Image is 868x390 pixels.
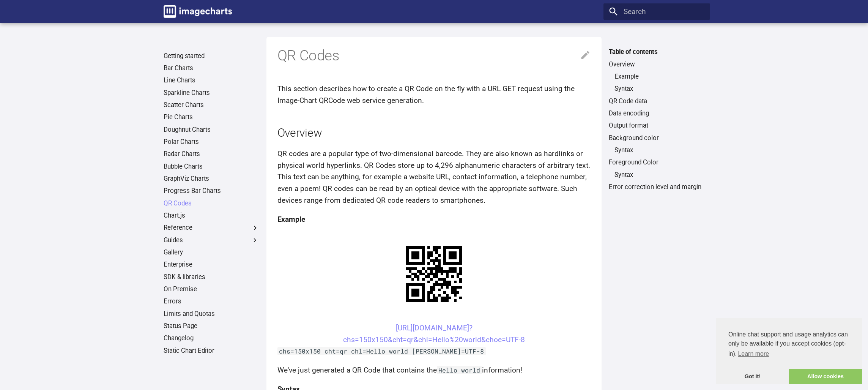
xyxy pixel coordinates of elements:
a: Overview [609,60,704,69]
code: Hello world [437,366,482,374]
img: logo [164,5,232,18]
a: Syntax [614,85,705,93]
p: This section describes how to create a QR Code on the fly with a URL GET request using the Image-... [277,83,591,106]
a: SDK & libraries [164,273,259,281]
h2: Overview [277,125,591,141]
a: learn more about cookies [737,348,770,360]
img: chart [393,233,475,315]
span: Online chat support and usage analytics can only be available if you accept cookies (opt-in). [728,330,850,360]
a: [URL][DOMAIN_NAME]?chs=150x150&cht=qr&chl=Hello%20world&choe=UTF-8 [343,324,525,344]
a: Pie Charts [164,113,259,122]
a: Scatter Charts [164,101,259,109]
a: Limits and Quotas [164,310,259,318]
a: Radar Charts [164,150,259,158]
a: Enterprise [164,261,259,269]
a: Line Charts [164,76,259,85]
a: Static Chart Editor [164,347,259,355]
a: On Premise [164,285,259,294]
a: Getting started [164,52,259,60]
div: cookieconsent [716,318,862,384]
nav: Foreground Color [609,171,704,179]
a: Data encoding [609,109,704,118]
a: GraphViz Charts [164,175,259,183]
label: Guides [164,236,259,245]
a: Doughnut Charts [164,126,259,134]
a: Sparkline Charts [164,89,259,97]
a: Output format [609,122,704,130]
a: Bubble Charts [164,163,259,171]
a: dismiss cookie message [716,369,789,384]
a: Background color [609,134,704,142]
h1: QR Codes [277,46,591,65]
a: Syntax [614,146,705,155]
label: Reference [164,224,259,232]
nav: Table of contents [603,48,710,191]
a: Syntax [614,171,705,179]
a: allow cookies [789,369,862,384]
nav: Overview [609,73,704,93]
h4: Example [277,214,591,226]
a: QR Codes [164,199,259,208]
a: Status Page [164,322,259,330]
a: Image-Charts documentation [160,2,235,22]
p: QR codes are a popular type of two-dimensional barcode. They are also known as hardlinks or physi... [277,148,591,207]
label: Table of contents [603,48,710,56]
a: Bar Charts [164,64,259,73]
nav: Background color [609,146,704,155]
p: We've just generated a QR Code that contains the information! [277,365,591,376]
a: Error correction level and margin [609,183,704,191]
a: Gallery [164,248,259,257]
a: Errors [164,297,259,306]
a: QR Code data [609,97,704,106]
a: Chart.js [164,212,259,220]
a: Changelog [164,334,259,343]
code: chs=150x150 cht=qr chl=Hello world [PERSON_NAME]=UTF-8 [277,347,486,355]
a: Polar Charts [164,138,259,146]
a: Progress Bar Charts [164,187,259,195]
input: Search [603,3,710,20]
a: Foreground Color [609,158,704,167]
a: Example [614,73,705,81]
